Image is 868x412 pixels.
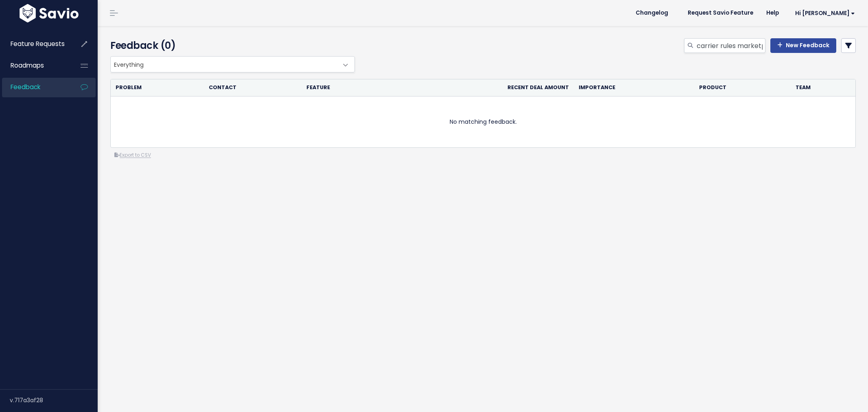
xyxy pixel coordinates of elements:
span: Changelog [636,10,668,16]
span: Feedback [11,83,40,91]
div: v.717a3af28 [10,390,98,411]
th: Contact [204,79,301,96]
a: New Feedback [770,38,836,53]
span: Everything [110,56,355,72]
th: Importance [574,79,695,96]
img: logo-white.9d6f32f41409.svg [17,4,81,22]
a: Feedback [2,78,68,96]
span: Feature Requests [11,39,65,48]
th: Feature [302,79,388,96]
th: Product [694,79,791,96]
a: Request Savio Feature [681,7,760,19]
h4: Feedback (0) [110,38,351,53]
a: Feature Requests [2,35,68,53]
span: Everything [111,57,338,72]
input: Search feedback... [696,38,765,53]
a: Roadmaps [2,56,68,75]
a: Help [760,7,785,19]
span: Hi [PERSON_NAME] [795,10,855,16]
th: Recent deal amount [388,79,574,96]
th: Problem [111,79,204,96]
span: Roadmaps [11,61,44,70]
a: Export to CSV [114,152,151,158]
td: No matching feedback. [111,96,855,147]
th: Team [791,79,855,96]
a: Hi [PERSON_NAME] [785,7,861,20]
